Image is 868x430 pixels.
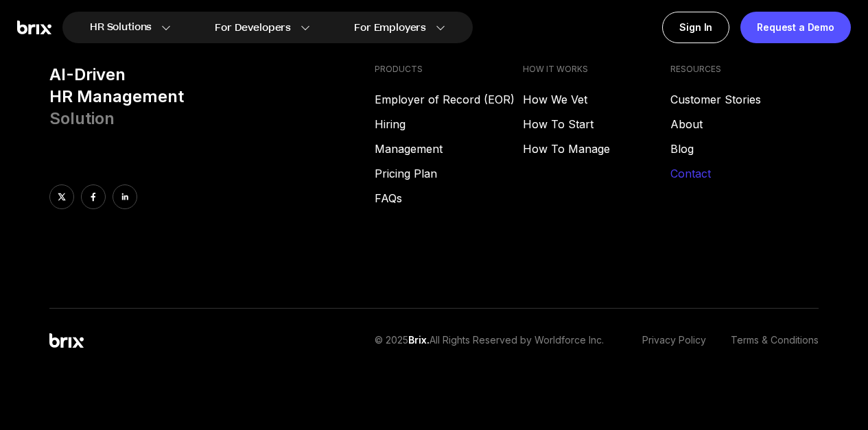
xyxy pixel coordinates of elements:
[49,64,364,130] h3: AI-Driven HR Management
[354,21,426,35] span: For Employers
[49,108,115,128] span: Solution
[17,21,51,35] img: Brix Logo
[523,141,671,157] a: How To Manage
[375,141,523,157] a: Management
[408,334,430,346] span: Brix.
[662,12,729,43] a: Sign In
[90,16,152,38] span: HR Solutions
[49,333,84,348] img: Brix Logo
[375,333,604,348] p: © 2025 All Rights Reserved by Worldforce Inc.
[375,64,523,75] h4: PRODUCTS
[523,116,671,132] a: How To Start
[731,333,819,348] a: Terms & Conditions
[740,12,851,43] a: Request a Demo
[215,21,291,35] span: For Developers
[670,91,819,108] a: Customer Stories
[670,165,819,182] a: Contact
[670,64,819,75] h4: RESOURCES
[523,64,671,75] h4: HOW IT WORKS
[375,116,523,132] a: Hiring
[670,141,819,157] a: Blog
[642,333,706,348] a: Privacy Policy
[375,190,523,206] a: FAQs
[670,116,819,132] a: About
[375,91,523,108] a: Employer of Record (EOR)
[375,165,523,182] a: Pricing Plan
[523,91,671,108] a: How We Vet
